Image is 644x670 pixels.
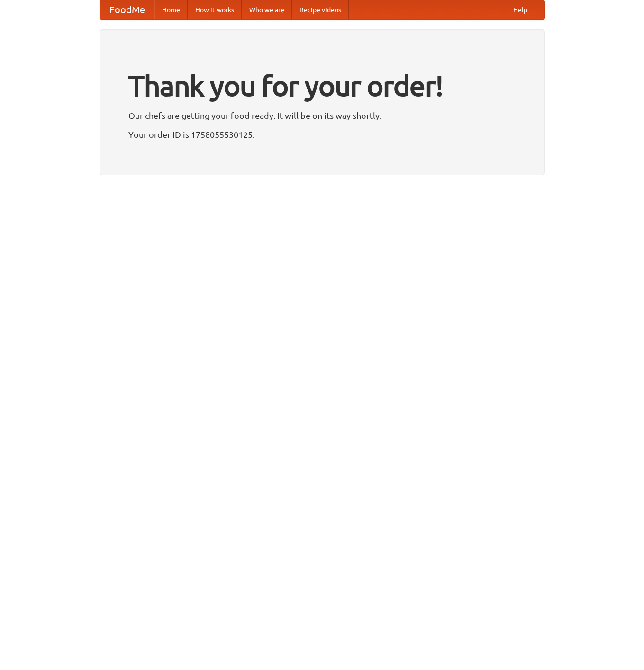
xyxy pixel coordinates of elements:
a: FoodMe [100,0,154,19]
a: Who we are [242,0,292,19]
a: Home [154,0,188,19]
a: How it works [188,0,242,19]
h1: Thank you for your order! [128,63,516,108]
a: Help [506,0,535,19]
a: Recipe videos [292,0,349,19]
p: Your order ID is 1758055530125. [128,127,516,142]
p: Our chefs are getting your food ready. It will be on its way shortly. [128,108,516,123]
